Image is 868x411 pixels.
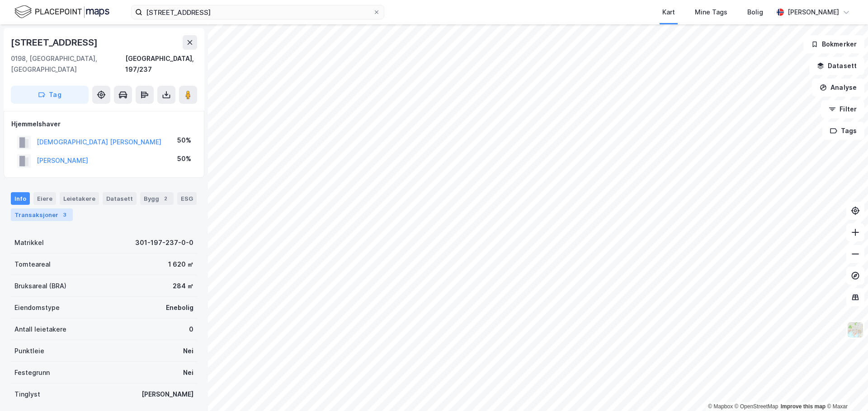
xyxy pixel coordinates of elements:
div: Antall leietakere [14,324,66,335]
div: Hjemmelshaver [11,119,197,129]
a: Improve this map [781,403,826,410]
div: Bygg [140,192,174,205]
div: 50% [177,153,191,164]
div: Eiere [33,192,56,205]
iframe: Chat Widget [823,368,868,411]
button: Datasett [809,57,864,75]
button: Filter [821,100,864,118]
div: Datasett [103,192,137,205]
a: OpenStreetMap [735,403,778,410]
div: Eiendomstype [14,302,60,313]
button: Tags [822,122,864,140]
input: Søk på adresse, matrikkel, gårdeiere, leietakere eller personer [142,5,373,19]
div: Nei [183,367,193,378]
div: Info [11,192,30,205]
div: Transaksjoner [11,208,73,221]
a: Mapbox [708,403,733,410]
div: Matrikkel [14,237,44,248]
div: Bruksareal (BRA) [14,281,66,291]
div: [GEOGRAPHIC_DATA], 197/237 [125,53,197,75]
div: 0 [189,324,193,335]
div: 0198, [GEOGRAPHIC_DATA], [GEOGRAPHIC_DATA] [11,53,125,75]
div: 3 [60,210,69,219]
img: logo.f888ab2527a4732fd821a326f86c7f29.svg [14,4,109,20]
div: 301-197-237-0-0 [135,237,193,248]
div: ESG [177,192,197,205]
div: Mine Tags [695,7,727,18]
div: Tinglyst [14,389,40,400]
div: Leietakere [60,192,99,205]
div: Nei [183,346,193,356]
button: Tag [11,86,89,104]
div: [STREET_ADDRESS] [11,35,99,50]
div: [PERSON_NAME] [788,7,839,18]
div: [PERSON_NAME] [142,389,193,400]
div: 1 620 ㎡ [168,259,193,270]
div: Tomteareal [14,259,51,270]
div: Enebolig [166,302,193,313]
div: Punktleie [14,346,44,356]
div: 50% [177,135,191,146]
div: 2 [161,194,170,203]
button: Bokmerker [803,35,864,53]
button: Analyse [812,79,864,97]
div: 284 ㎡ [173,281,193,291]
div: Bolig [747,7,763,18]
div: Festegrunn [14,367,50,378]
img: Z [847,321,864,338]
div: Kart [662,7,675,18]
